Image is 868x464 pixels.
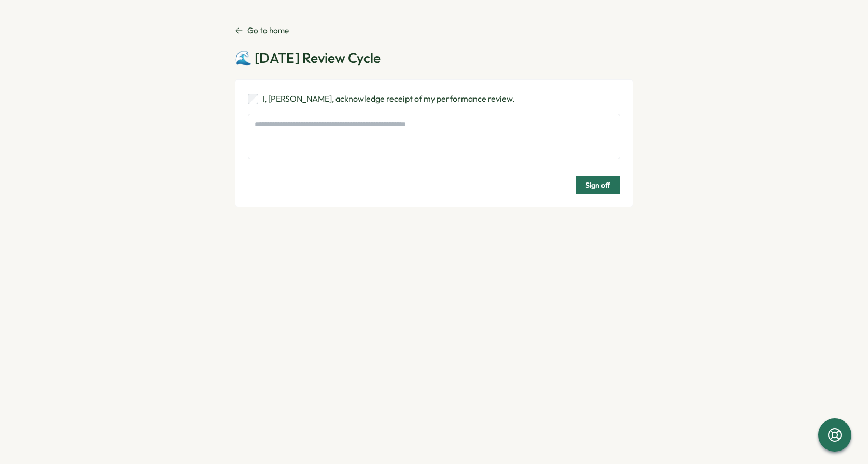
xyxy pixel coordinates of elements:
[247,25,289,36] p: Go to home
[262,92,515,105] p: I, [PERSON_NAME], acknowledge receipt of my performance review.
[576,176,620,194] button: Sign off
[235,25,289,36] a: Go to home
[585,176,610,194] span: Sign off
[235,49,633,67] h2: 🌊 [DATE] Review Cycle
